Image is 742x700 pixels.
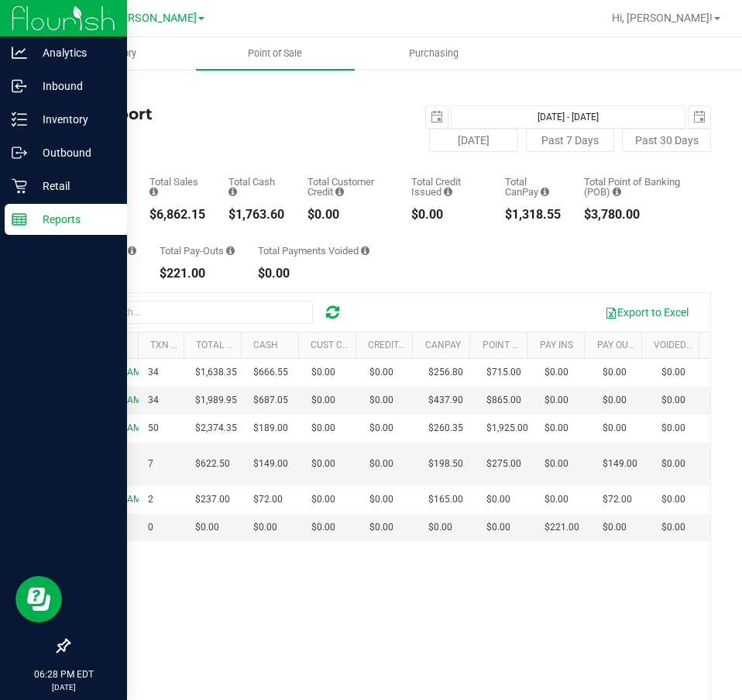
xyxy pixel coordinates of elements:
[486,421,528,436] span: $1,925.00
[311,492,335,507] span: $0.00
[27,43,120,62] p: Analytics
[661,520,685,535] span: $0.00
[226,246,235,256] i: Sum of all cash pay-outs removed from tills within the date range.
[544,520,579,535] span: $221.00
[258,267,369,280] div: $0.00
[368,340,432,350] a: Credit Issued
[603,520,627,535] span: $0.00
[15,576,62,622] iframe: Resource center
[428,457,463,471] span: $198.50
[195,492,230,507] span: $237.00
[311,393,335,408] span: $0.00
[661,457,685,471] span: $0.00
[195,421,237,436] span: $2,374.35
[228,177,284,197] div: Total Cash
[68,105,390,122] h4: Till Report
[544,365,569,380] span: $0.00
[253,457,288,471] span: $149.00
[541,187,549,197] i: Sum of all successful, non-voided payment transaction amounts using CanPay (as well as manual Can...
[486,520,510,535] span: $0.00
[486,365,521,380] span: $715.00
[428,520,452,535] span: $0.00
[355,37,514,70] a: Purchasing
[228,187,237,197] i: Sum of all successful, non-voided cash payment transaction amounts (excluding tips and transactio...
[7,681,120,693] p: [DATE]
[595,299,699,326] button: Export to Excel
[195,520,219,535] span: $0.00
[661,393,685,408] span: $0.00
[148,365,159,380] span: 34
[369,457,393,471] span: $0.00
[195,393,237,408] span: $1,989.95
[505,177,561,197] div: Total CanPay
[661,365,685,380] span: $0.00
[486,492,510,507] span: $0.00
[540,340,573,350] a: Pay Ins
[12,212,27,227] inline-svg: Reports
[253,520,277,535] span: $0.00
[307,209,388,221] div: $0.00
[27,110,120,129] p: Inventory
[253,492,283,507] span: $72.00
[369,520,393,535] span: $0.00
[148,393,159,408] span: 34
[253,393,288,408] span: $687.05
[196,340,253,350] a: Total Sales
[196,37,355,70] a: Point of Sale
[12,145,27,160] inline-svg: Outbound
[311,365,335,380] span: $0.00
[148,421,159,436] span: 50
[148,457,153,471] span: 7
[428,393,463,408] span: $437.90
[622,129,711,152] button: Past 30 Days
[149,187,158,197] i: Sum of all successful, non-voided payment transaction amounts (excluding tips and transaction fee...
[544,457,569,471] span: $0.00
[195,457,230,471] span: $622.50
[544,492,569,507] span: $0.00
[369,421,393,436] span: $0.00
[654,340,736,350] a: Voided Payments
[311,421,335,436] span: $0.00
[388,47,479,60] span: Purchasing
[426,106,448,128] span: select
[253,365,288,380] span: $666.55
[603,365,627,380] span: $0.00
[505,209,561,221] div: $1,318.55
[150,340,202,350] a: TXN Count
[526,129,615,152] button: Past 7 Days
[81,301,313,324] input: Search...
[253,340,278,350] a: Cash
[27,177,120,195] p: Retail
[428,421,463,436] span: $260.35
[311,457,335,471] span: $0.00
[27,77,120,95] p: Inbound
[227,47,323,60] span: Point of Sale
[483,340,593,350] a: Point of Banking (POB)
[689,106,710,128] span: select
[486,457,521,471] span: $275.00
[544,393,569,408] span: $0.00
[7,667,120,681] p: 06:28 PM EDT
[27,143,120,162] p: Outbound
[160,267,235,280] div: $221.00
[112,12,197,25] span: [PERSON_NAME]
[612,12,713,24] span: Hi, [PERSON_NAME]!
[444,187,452,197] i: Sum of all successful refund transaction amounts from purchase returns resulting in account credi...
[149,209,205,221] div: $6,862.15
[584,177,688,197] div: Total Point of Banking (POB)
[311,520,335,535] span: $0.00
[12,45,27,60] inline-svg: Analytics
[411,177,483,197] div: Total Credit Issued
[429,129,518,152] button: [DATE]
[613,187,621,197] i: Sum of the successful, non-voided point-of-banking payment transaction amounts, both via payment ...
[253,421,288,436] span: $189.00
[149,177,205,197] div: Total Sales
[361,246,369,256] i: Sum of all voided payment transaction amounts (excluding tips and transaction fees) within the da...
[195,365,237,380] span: $1,638.35
[603,421,627,436] span: $0.00
[603,492,632,507] span: $72.00
[425,340,461,350] a: CanPay
[661,421,685,436] span: $0.00
[335,187,344,197] i: Sum of all successful, non-voided payment transaction amounts using account credit as the payment...
[258,246,369,256] div: Total Payments Voided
